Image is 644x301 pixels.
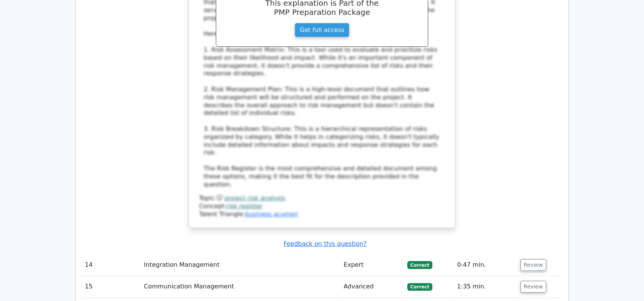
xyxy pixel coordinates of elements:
[407,261,432,269] span: Correct
[341,254,405,276] td: Expert
[520,281,546,293] button: Review
[454,276,517,298] td: 1:35 min.
[82,254,141,276] td: 14
[245,210,298,218] a: business acumen
[295,23,349,37] a: Get full access
[284,240,367,247] a: Feedback on this question?
[225,194,285,202] a: project risk analysis
[82,276,141,298] td: 15
[226,202,263,210] a: risk register
[520,259,546,271] button: Review
[199,202,445,210] div: Concept:
[407,283,432,291] span: Correct
[141,276,341,298] td: Communication Management
[199,194,445,218] div: Talent Triangle:
[199,194,445,202] div: Topic:
[141,254,341,276] td: Integration Management
[454,254,517,276] td: 0:47 min.
[341,276,405,298] td: Advanced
